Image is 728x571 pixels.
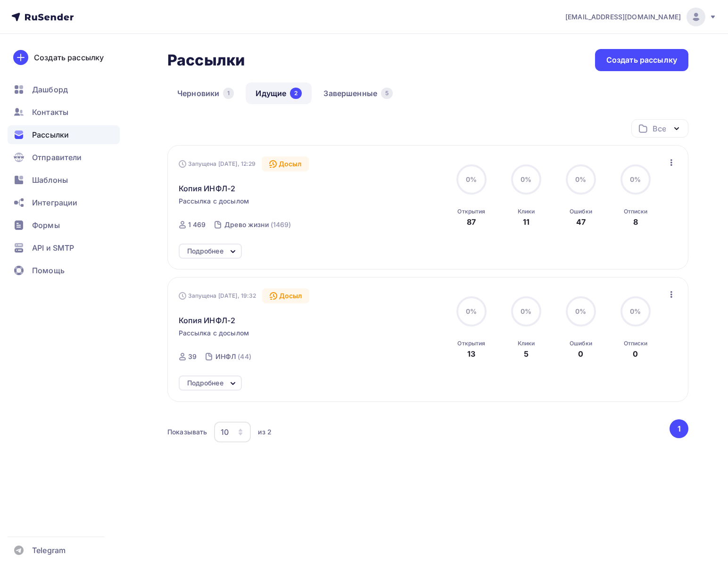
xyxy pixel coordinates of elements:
div: Подробнее [187,377,223,389]
span: Копия ИНФЛ-2 [179,315,236,326]
span: 0% [575,175,586,183]
a: Рассылки [8,125,120,144]
div: Создать рассылку [606,55,677,65]
span: 0% [521,175,531,183]
div: 8 [633,216,638,228]
div: Отписки [624,340,648,347]
div: 0 [633,348,638,359]
div: Отписки [624,208,648,215]
div: Запущена [DATE], 12:29 [179,160,256,168]
span: 0% [630,175,641,183]
div: Открытия [457,208,485,215]
div: Ошибки [570,208,592,215]
a: Отправители [8,148,120,167]
a: Шаблоны [8,171,120,189]
span: Формы [32,220,60,231]
div: ИНФЛ [215,352,236,361]
div: Все [653,123,666,134]
a: ИНФЛ (44) [215,349,252,364]
span: 0% [630,307,641,315]
div: Досыл [262,156,309,171]
span: API и SMTP [32,242,74,253]
div: Клики [518,208,535,215]
a: Идущие2 [246,82,312,104]
div: 39 [188,352,197,361]
div: 0 [578,348,583,359]
span: 0% [521,307,531,315]
div: 1 [223,88,234,99]
span: Копия ИНФЛ-2 [179,183,236,194]
div: 87 [467,216,476,228]
span: Дашборд [32,84,68,95]
button: 10 [214,421,251,443]
div: Подробнее [187,245,223,257]
div: 11 [523,216,529,228]
span: Рассылка с досылом [179,328,249,338]
span: Отправители [32,152,82,163]
span: Шаблоны [32,174,68,186]
span: Рассылка с досылом [179,196,249,206]
div: Создать рассылку [34,52,104,63]
a: [EMAIL_ADDRESS][DOMAIN_NAME] [565,8,717,26]
span: Интеграции [32,197,77,208]
span: 0% [466,307,477,315]
div: Досыл [262,288,310,303]
a: Контакты [8,103,120,122]
div: Показывать [167,427,207,437]
div: Ошибки [570,340,592,347]
div: 10 [221,426,229,438]
a: Древо жизни (1469) [223,217,292,232]
div: Древо жизни [224,220,269,229]
div: Запущена [DATE], 19:32 [179,292,256,300]
span: Контакты [32,106,68,118]
div: 5 [524,348,529,359]
ul: Pagination [668,419,689,438]
span: [EMAIL_ADDRESS][DOMAIN_NAME] [565,12,681,22]
div: 2 [290,88,302,99]
a: Завершенные5 [314,82,403,104]
a: Формы [8,216,120,235]
div: 13 [467,348,475,359]
button: Go to page 1 [670,419,688,438]
span: Рассылки [32,129,69,140]
button: Все [631,119,688,138]
div: (44) [238,352,251,361]
a: Дашборд [8,80,120,99]
a: Черновики1 [167,82,244,104]
span: Помощь [32,265,65,276]
span: Telegram [32,545,66,556]
h2: Рассылки [167,51,245,70]
span: 0% [575,307,586,315]
div: Клики [518,340,535,347]
div: из 2 [258,427,272,437]
div: 5 [381,88,393,99]
div: (1469) [271,220,291,229]
div: 1 469 [188,220,206,229]
div: 47 [576,216,586,228]
span: 0% [466,175,477,183]
div: Открытия [457,340,485,347]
